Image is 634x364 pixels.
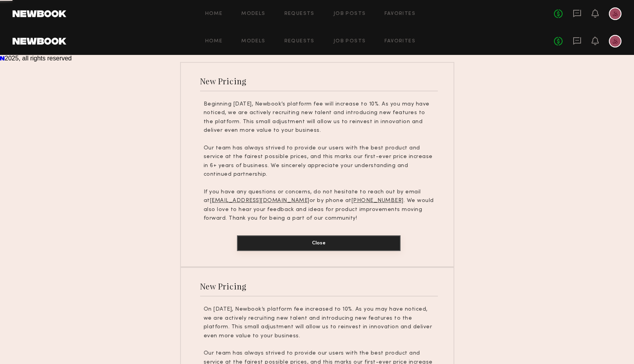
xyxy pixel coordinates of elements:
a: Models [241,11,265,16]
a: H [609,7,621,20]
a: Job Posts [333,39,366,44]
a: Home [205,39,223,44]
p: If you have any questions or concerns, do not hesitate to reach out by email at or by phone at . ... [204,188,434,223]
a: Favorites [384,39,415,44]
span: 2025, all rights reserved [5,55,72,62]
u: [EMAIL_ADDRESS][DOMAIN_NAME] [210,198,310,203]
div: New Pricing [200,281,247,291]
p: Our team has always strived to provide our users with the best product and service at the fairest... [204,144,434,179]
a: Requests [284,11,315,16]
a: Favorites [384,11,415,16]
button: Close [237,235,401,251]
p: On [DATE], Newbook’s platform fee increased to 10%. As you may have noticed, we are actively recr... [204,305,434,340]
u: [PHONE_NUMBER] [352,198,404,203]
a: Home [205,11,223,16]
a: Job Posts [333,11,366,16]
a: Requests [284,39,315,44]
div: New Pricing [200,76,247,86]
p: Beginning [DATE], Newbook’s platform fee will increase to 10%. As you may have noticed, we are ac... [204,100,434,135]
a: Models [241,39,265,44]
a: H [609,35,621,47]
